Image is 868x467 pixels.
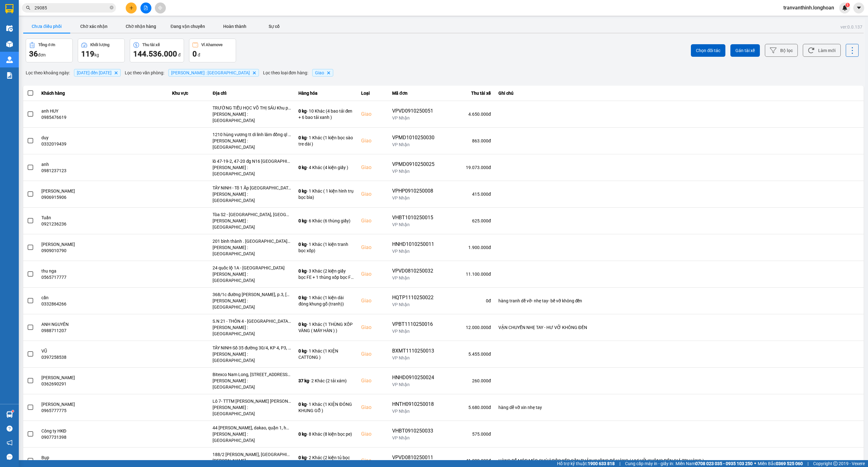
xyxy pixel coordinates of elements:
[213,131,291,138] div: 1210 hùng vương tt di linh lâm đồng ql 20
[298,242,307,247] span: 0 kg
[81,50,94,58] span: 119
[388,86,438,101] th: Mã đơn
[213,318,291,324] div: S.N 21 - THÔN 4 - [GEOGRAPHIC_DATA] - ĐẠ HUOAI - [GEOGRAPHIC_DATA] ( GẦN TRẠM Y [GEOGRAPHIC_DATA]...
[26,69,70,76] span: Lọc theo khoảng ngày :
[298,431,354,437] div: - 8 Khác (8 kiện bọc pe)
[392,328,434,334] div: VP Nhận
[361,244,385,251] div: Giao
[41,161,165,167] div: anh
[41,327,165,334] div: 0988711207
[189,39,236,62] button: Ví Ahamove0 đ
[41,321,165,327] div: ANH NGUYÊN
[298,188,354,200] div: - 1 Khác ( 1 kiện hình trụ bọc bìa)
[298,454,354,467] div: - 2 Khác (2 kiện tủ bọc PE )
[78,39,125,62] button: Khối lượng119kg
[298,378,354,384] div: - 2 Khác (2 tải xám)
[442,431,491,437] div: 575.000 đ
[298,295,307,300] span: 0 kg
[41,301,165,307] div: 0332864266
[213,271,291,284] div: [PERSON_NAME] : [GEOGRAPHIC_DATA]
[778,4,839,12] span: tranvanthinh.longhoan
[361,217,385,225] div: Giao
[26,6,30,10] span: search
[41,354,165,360] div: 0397258538
[442,218,491,224] div: 625.000 đ
[392,107,434,115] div: VPVD0910250051
[298,402,307,407] span: 0 kg
[392,161,434,168] div: VPMD0910250025
[392,347,434,355] div: BXMT1110250013
[77,70,112,75] span: 01/09/2025 đến 13/10/2025
[695,461,753,466] strong: 0708 023 035 - 0935 103 250
[41,221,165,227] div: 0921236236
[7,426,13,432] span: question-circle
[41,194,165,200] div: 0906915906
[298,188,307,194] span: 0 kg
[392,427,434,435] div: VHBT0910250033
[213,398,291,404] div: Lô 7- TTTM [PERSON_NAME] [PERSON_NAME] - Phường 1 [GEOGRAPHIC_DATA], [GEOGRAPHIC_DATA]
[392,374,434,381] div: HNHD0910250024
[213,138,291,150] div: [PERSON_NAME] : [GEOGRAPHIC_DATA]
[7,440,13,446] span: notification
[110,6,113,9] span: close-circle
[442,244,491,251] div: 1.900.000 đ
[846,3,849,7] span: 1
[392,187,434,195] div: VPHP0910250008
[442,191,491,197] div: 415.000 đ
[41,241,165,247] div: [PERSON_NAME]
[6,25,13,32] img: warehouse-icon
[361,324,385,331] div: Giao
[842,5,848,11] img: icon-new-feature
[392,401,434,408] div: HNTH0910250018
[6,411,13,418] img: warehouse-icon
[41,348,165,354] div: VŨ
[213,425,291,431] div: 44 [PERSON_NAME], dakao, quận 1, hcm
[361,137,385,145] div: Giao
[126,3,137,13] button: plus
[442,138,491,144] div: 863.000 đ
[298,218,354,224] div: - 6 Khác (6 thùng giấy)
[315,70,324,75] span: Giao
[155,3,166,13] button: aim
[392,435,434,441] div: VP Nhận
[81,49,121,59] div: kg
[361,350,385,358] div: Giao
[252,71,256,75] svg: Delete
[298,348,354,360] div: - 1 Khác (1 KIỆN CATTONG )
[263,69,308,76] span: Lọc theo loại đơn hàng :
[442,111,491,117] div: 4.650.000 đ
[298,348,307,353] span: 0 kg
[298,401,354,414] div: - 1 Khác (1 KIỆN ĐÓNG KHUNG GỖ )
[298,241,354,254] div: - 1 Khác (1 kiện tranh bọc xốp)
[298,135,354,147] div: - 1 Khác (1 kiện bọc sào tre dài )
[41,188,165,194] div: [PERSON_NAME]
[758,460,803,467] span: Miền Bắc
[7,454,13,460] span: message
[845,3,850,7] sup: 1
[588,461,615,466] strong: 1900 633 818
[213,378,291,390] div: [PERSON_NAME] : [GEOGRAPHIC_DATA]
[776,461,803,466] strong: 0369 525 060
[34,4,108,11] input: Tìm tên, số ĐT hoặc mã đơn
[392,221,434,228] div: VP Nhận
[392,141,434,148] div: VP Nhận
[392,355,434,361] div: VP Nhận
[6,56,13,63] img: warehouse-icon
[361,190,385,198] div: Giao
[41,247,165,254] div: 0909010790
[213,238,291,244] div: 201 bình thành . [GEOGRAPHIC_DATA], [GEOGRAPHIC_DATA], [GEOGRAPHIC_DATA]
[361,404,385,411] div: Giao
[213,291,291,298] div: 368/1c đường [PERSON_NAME], p.3, [GEOGRAPHIC_DATA], [GEOGRAPHIC_DATA]
[856,5,862,11] span: caret-down
[110,5,113,11] span: close-circle
[392,408,434,414] div: VP Nhận
[298,109,307,114] span: 0 kg
[442,378,491,384] div: 260.000 đ
[754,462,756,465] span: ⚪️
[833,461,838,466] span: copyright
[26,39,73,62] button: Tổng đơn36đơn
[392,241,434,248] div: HNHD1010250011
[41,401,165,407] div: [PERSON_NAME]
[696,47,720,54] span: Chọn đối tác
[6,72,13,79] img: solution-icon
